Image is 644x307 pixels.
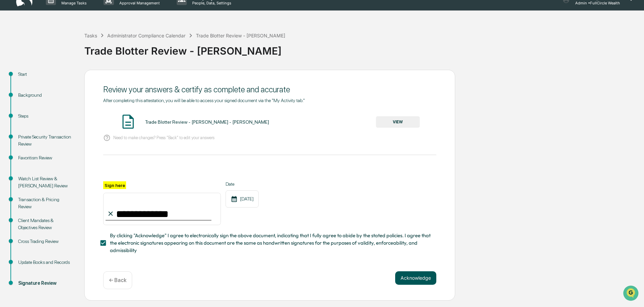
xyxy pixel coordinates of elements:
[18,113,74,120] div: Steps
[110,232,431,254] span: By clicking "Acknowledge" I agree to electronically sign the above document, indicating that I fu...
[56,1,90,5] p: Manage Tasks
[18,71,74,78] div: Start
[7,14,123,25] p: How can we help?
[4,82,46,94] a: 🖐️Preclearance
[103,181,126,189] label: Sign here
[187,1,235,5] p: People, Data, Settings
[226,181,259,187] label: Date
[18,196,74,210] div: Transaction & Pricing Review
[7,98,12,104] div: 🔎
[103,85,436,94] div: Review your answers & certify as complete and accurate
[18,238,74,245] div: Cross Trading Review
[120,113,137,130] img: Document Icon
[18,154,74,161] div: Favoritism Review
[18,175,74,189] div: Watch List Review & [PERSON_NAME] Review
[84,39,641,57] div: Trade Blotter Review - [PERSON_NAME]
[18,92,74,99] div: Background
[622,285,641,303] iframe: Open customer support
[109,277,126,283] p: ← Back
[395,271,436,285] button: Acknowledge
[376,116,420,128] button: VIEW
[18,217,74,231] div: Client Mandates & Objectives Review
[56,85,84,92] span: Attestations
[570,1,620,5] p: Admin • FullCircle Wealth
[13,98,42,104] span: Data Lookup
[114,1,163,5] p: Approval Management
[23,52,111,58] div: Start new chat
[84,33,97,38] div: Tasks
[115,54,123,62] button: Start new chat
[18,133,74,148] div: Private Security Transaction Review
[103,98,305,103] span: After completing this attestation, you will be able to access your signed document via the "My Ac...
[13,85,43,92] span: Preclearance
[49,86,54,91] div: 🗄️
[67,114,82,119] span: Pylon
[226,190,259,208] div: [DATE]
[113,135,214,140] p: Need to make changes? Press "Back" to edit your answers
[48,114,82,119] a: Powered byPylon
[18,280,74,287] div: Signature Review
[7,52,19,64] img: 1746055101610-c473b297-6a78-478c-a979-82029cc54cd1
[196,33,285,38] div: Trade Blotter Review - [PERSON_NAME]
[18,259,74,266] div: Update Books and Records
[7,86,12,91] div: 🖐️
[145,119,269,125] div: Trade Blotter Review - [PERSON_NAME] - [PERSON_NAME]
[4,95,45,107] a: 🔎Data Lookup
[107,33,185,38] div: Administrator Compliance Calendar
[46,82,86,94] a: 🗄️Attestations
[23,58,85,64] div: We're available if you need us!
